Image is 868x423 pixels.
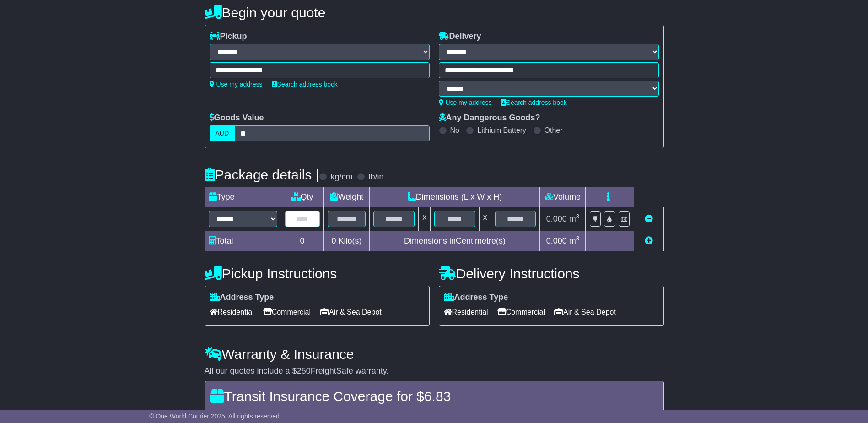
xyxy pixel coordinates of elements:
[540,187,586,207] td: Volume
[554,305,616,319] span: Air & Sea Depot
[439,32,481,42] label: Delivery
[205,366,664,376] div: All our quotes include a $ FreightSafe warranty.
[419,207,431,231] td: x
[370,187,540,207] td: Dimensions (L x W x H)
[477,126,526,135] label: Lithium Battery
[439,113,540,123] label: Any Dangerous Goods?
[210,113,264,123] label: Goods Value
[370,231,540,251] td: Dimensions in Centimetre(s)
[263,305,311,319] span: Commercial
[205,347,664,362] h4: Warranty & Insurance
[546,236,567,245] span: 0.000
[330,172,352,182] label: kg/cm
[210,293,274,303] label: Address Type
[320,305,382,319] span: Air & Sea Depot
[323,231,370,251] td: Kilo(s)
[444,305,488,319] span: Residential
[439,99,492,106] a: Use my address
[576,235,580,242] sup: 3
[424,389,451,404] span: 6.83
[497,305,545,319] span: Commercial
[205,167,319,182] h4: Package details |
[323,187,370,207] td: Weight
[210,389,658,404] h4: Transit Insurance Coverage for $
[439,266,664,281] h4: Delivery Instructions
[149,412,281,420] span: © One World Courier 2025. All rights reserved.
[331,236,336,245] span: 0
[546,214,567,223] span: 0.000
[479,207,491,231] td: x
[569,236,580,245] span: m
[205,187,281,207] td: Type
[501,99,567,106] a: Search address book
[576,213,580,220] sup: 3
[210,32,247,42] label: Pickup
[205,266,430,281] h4: Pickup Instructions
[281,187,323,207] td: Qty
[450,126,459,135] label: No
[444,293,508,303] label: Address Type
[210,305,254,319] span: Residential
[645,236,653,245] a: Add new item
[210,81,263,88] a: Use my address
[210,125,235,141] label: AUD
[569,214,580,223] span: m
[545,126,563,135] label: Other
[297,366,311,375] span: 250
[281,231,323,251] td: 0
[368,172,383,182] label: lb/in
[272,81,338,88] a: Search address book
[205,231,281,251] td: Total
[645,214,653,223] a: Remove this item
[205,5,664,20] h4: Begin your quote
